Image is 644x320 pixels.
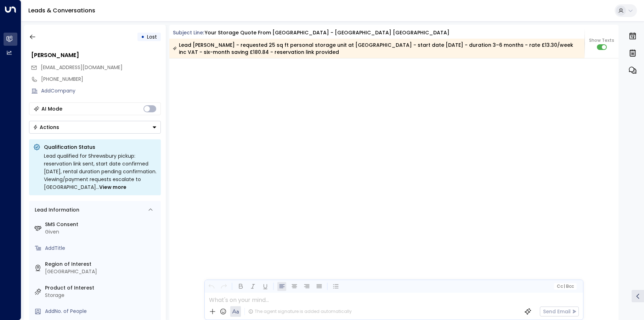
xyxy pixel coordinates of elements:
div: [GEOGRAPHIC_DATA] [45,268,158,275]
label: Product of Interest [45,284,158,292]
div: Lead [PERSON_NAME] - requested 25 sq ft personal storage unit at [GEOGRAPHIC_DATA] - start date [... [173,41,581,56]
button: Undo [207,282,216,291]
span: Subject Line: [173,29,204,36]
div: AddCompany [41,87,161,95]
span: Show Texts [589,37,614,44]
div: AI Mode [41,105,62,112]
div: The agent signature is added automatically [248,308,352,315]
div: Storage [45,292,158,299]
button: Actions [29,121,161,134]
div: Given [45,228,158,236]
div: Lead Information [32,206,79,214]
span: | [564,284,565,289]
button: Cc|Bcc [554,283,576,290]
p: Qualification Status [44,144,157,151]
span: Lost [147,33,157,40]
span: kevandvaldavies@aol.com [41,64,123,71]
span: Cc Bcc [557,284,574,289]
div: [PHONE_NUMBER] [41,75,161,83]
label: Region of Interest [45,260,158,268]
div: AddTitle [45,245,158,252]
div: AddNo. of People [45,308,158,315]
label: SMS Consent [45,221,158,228]
div: Button group with a nested menu [29,121,161,134]
div: Lead qualified for Shrewsbury pickup: reservation link sent, start date confirmed [DATE], rental ... [44,152,157,191]
div: Your storage quote from [GEOGRAPHIC_DATA] - [GEOGRAPHIC_DATA] [GEOGRAPHIC_DATA] [205,29,450,37]
div: Actions [33,124,59,130]
span: View more [99,183,126,191]
span: [EMAIL_ADDRESS][DOMAIN_NAME] [41,64,123,71]
a: Leads & Conversations [28,6,95,15]
div: • [141,30,145,43]
button: Redo [219,282,228,291]
div: [PERSON_NAME] [31,51,161,60]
